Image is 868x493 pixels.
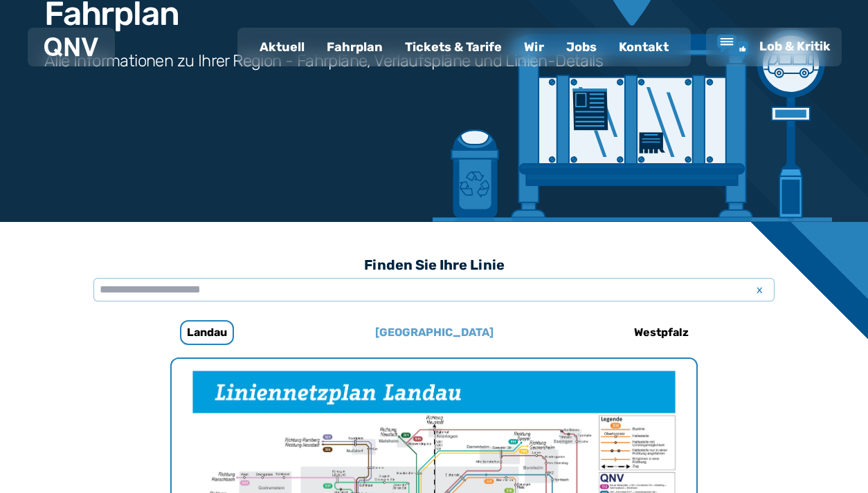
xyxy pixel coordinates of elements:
[180,320,234,345] h6: Landau
[93,250,775,280] h3: Finden Sie Ihre Linie
[569,316,753,349] a: Westpfalz
[248,29,316,65] a: Aktuell
[370,322,499,344] h6: [GEOGRAPHIC_DATA]
[115,316,299,349] a: Landau
[608,29,680,65] a: Kontakt
[44,37,98,57] img: QNV Logo
[44,33,98,61] a: QNV Logo
[342,316,526,349] a: [GEOGRAPHIC_DATA]
[394,29,513,65] a: Tickets & Tarife
[717,35,831,59] a: Lob & Kritik
[555,29,608,65] a: Jobs
[759,39,831,54] span: Lob & Kritik
[513,29,555,65] a: Wir
[316,29,394,65] a: Fahrplan
[629,322,694,344] h6: Westpfalz
[750,281,769,298] span: x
